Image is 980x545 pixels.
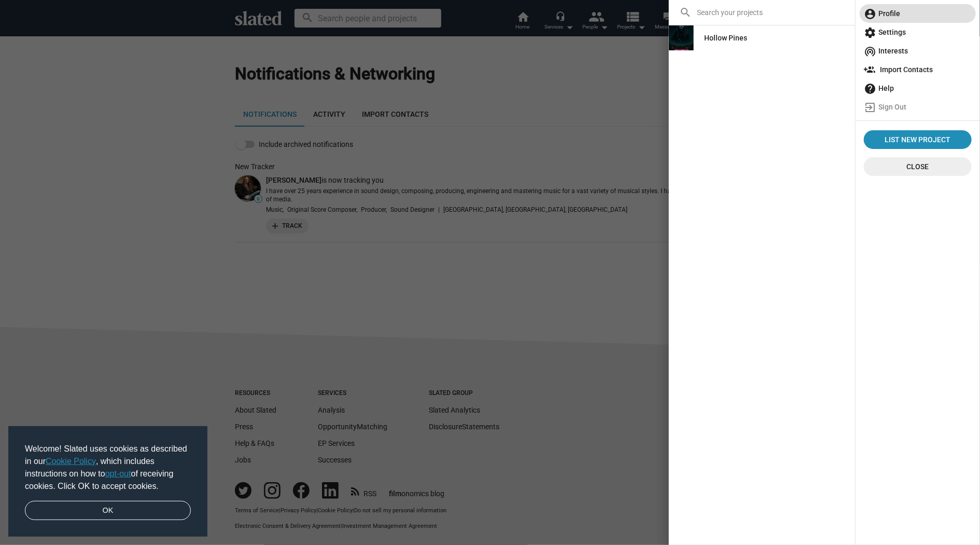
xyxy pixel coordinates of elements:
i: exponentially [47,60,96,69]
a: Import Contacts [860,60,976,79]
span: Settings [864,23,972,42]
span: disappointed reaction [102,173,128,198]
a: List New Project [864,130,972,149]
img: Hollow Pines [669,25,694,50]
span: Close [872,157,963,176]
mat-icon: account_circle [864,8,876,20]
span: Welcome! Slated uses cookies as described in our , which includes instructions on how to of recei... [25,443,191,493]
a: Hollow Pines [696,29,755,47]
span: 😊 [54,176,71,196]
span: List New Project [868,130,968,149]
a: Interests [860,42,976,60]
mat-icon: help [864,83,876,95]
a: dismiss cookie message [25,501,191,521]
a: SEE WHO'S IN [39,136,137,155]
span: Sign Out [864,98,972,116]
span: Help [864,79,972,98]
mat-icon: exit_to_app [864,101,876,114]
a: Profile [860,4,976,23]
div: Hi, Nykeith. [13,34,164,45]
span: 😐 [80,176,97,196]
i: Was this helpful? (select below) [31,160,146,169]
div: Slated's value to you increases as your network grows. So, take a moment to link your Gmail, Yaho... [13,50,164,131]
img: Profile image for Jordan [12,9,29,26]
span: neutral face reaction [76,173,102,198]
a: Cookie Policy [46,457,96,466]
a: Settings [860,23,976,42]
mat-icon: wifi_tethering [864,45,876,58]
button: Close [864,157,972,176]
mat-icon: settings [864,26,876,39]
span: Import Contacts [864,60,972,79]
span: Profile [864,4,972,23]
span: SEE WHO'S IN [60,141,117,149]
b: see who's in that you already know. [13,91,143,110]
mat-icon: search [679,6,692,19]
div: Hollow Pines [704,29,747,47]
span: blush reaction [50,173,76,198]
span: 😞 [106,176,123,196]
a: opt-out [105,469,131,478]
a: Sign Out [860,98,976,116]
a: Help [860,79,976,98]
span: Interests [864,42,972,60]
div: cookieconsent [8,426,207,537]
span: Jordan [37,13,59,21]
